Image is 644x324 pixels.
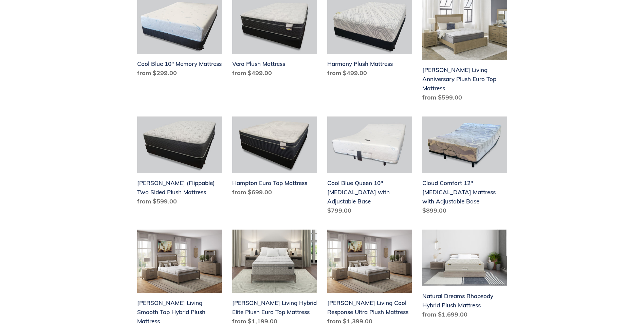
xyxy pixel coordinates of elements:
a: Natural Dreams Rhapsody Hybrid Plush Mattress [422,230,507,322]
a: Del Ray (Flippable) Two Sided Plush Mattress [137,116,222,209]
a: Cloud Comfort 12" Memory Foam Mattress with Adjustable Base [422,116,507,218]
a: Cool Blue Queen 10" Memory Foam with Adjustable Base [327,116,412,218]
a: Hampton Euro Top Mattress [232,116,317,199]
